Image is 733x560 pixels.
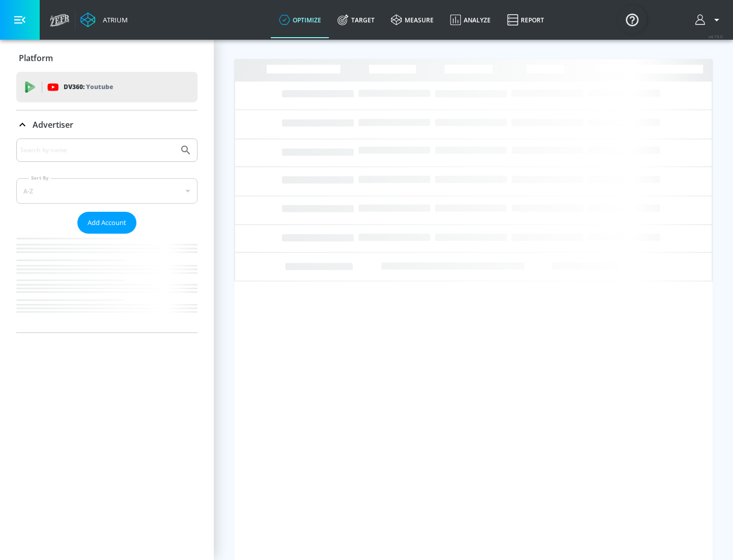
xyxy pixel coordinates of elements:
div: Advertiser [16,110,198,139]
button: Open Resource Center [618,5,646,34]
nav: list of Advertiser [16,234,198,332]
div: DV360: Youtube [16,72,198,102]
p: Platform [19,52,53,64]
input: Search by name [20,144,175,157]
div: Platform [16,44,198,72]
a: Atrium [80,12,128,27]
a: Analyze [442,2,499,38]
button: Add Account [77,212,136,234]
div: A-Z [16,178,198,204]
a: measure [383,2,442,38]
a: Target [329,2,383,38]
label: Sort By [29,175,51,181]
span: v 4.19.0 [709,34,723,39]
p: Youtube [86,81,113,92]
p: Advertiser [33,119,73,130]
a: optimize [271,2,329,38]
span: Add Account [88,217,126,229]
div: Advertiser [16,138,198,332]
a: Report [499,2,552,38]
p: DV360: [64,81,113,93]
div: Atrium [99,15,128,24]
